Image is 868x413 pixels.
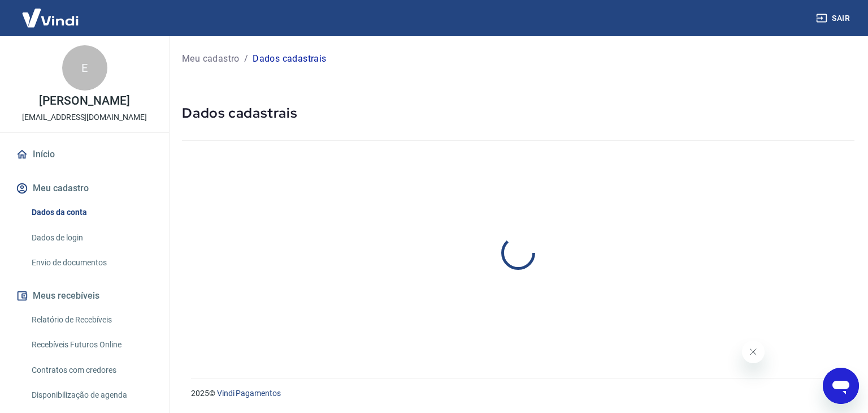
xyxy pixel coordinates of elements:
a: Início [14,142,155,167]
iframe: Fechar mensagem [742,341,765,363]
p: Dados cadastrais [253,52,326,66]
img: Vindi [14,1,87,35]
a: Dados da conta [27,201,155,224]
a: Dados de login [27,226,155,249]
p: 2025 © [191,388,841,399]
div: E [62,45,107,91]
p: [PERSON_NAME] [39,95,129,107]
a: Vindi Pagamentos [217,389,281,398]
button: Meus recebíveis [14,283,155,308]
a: Relatório de Recebíveis [27,308,155,332]
a: Disponibilização de agenda [27,384,155,407]
h5: Dados cadastrais [182,104,854,122]
a: Meu cadastro [182,52,240,66]
span: Olá! Precisa de ajuda? [7,8,95,17]
button: Sair [814,8,854,29]
button: Meu cadastro [14,176,155,201]
p: / [244,52,248,66]
a: Envio de documentos [27,251,155,274]
a: Contratos com credores [27,359,155,382]
iframe: Botão para abrir a janela de mensagens [823,368,859,404]
p: [EMAIL_ADDRESS][DOMAIN_NAME] [22,111,147,123]
a: Recebíveis Futuros Online [27,333,155,356]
